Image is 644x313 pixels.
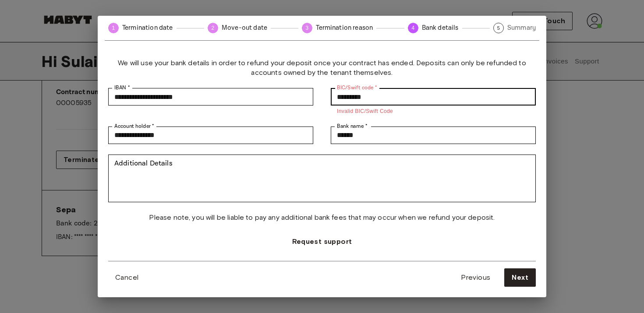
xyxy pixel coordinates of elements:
[108,269,145,286] button: Cancel
[212,25,215,31] text: 2
[149,213,495,222] span: Please note, you will be liable to pay any additional bank fees that may occur when we refund you...
[122,23,173,32] span: Termination date
[337,107,530,116] p: Invalid BIC/Swift code
[497,25,500,31] text: 5
[115,272,138,283] span: Cancel
[292,236,352,247] span: Request support
[108,58,536,77] span: We will use your bank details in order to refund your deposit once your contract has ended. Depos...
[512,272,528,283] span: Next
[504,268,536,287] button: Next
[316,23,373,32] span: Termination reason
[422,23,459,32] span: Bank details
[222,23,267,32] span: Move-out date
[337,123,367,130] label: Bank name *
[114,123,154,130] label: Account holder *
[507,23,536,32] span: Summary
[306,25,309,31] text: 3
[411,25,414,31] text: 4
[114,84,130,91] label: IBAN *
[112,25,115,31] text: 1
[454,268,497,287] button: Previous
[337,84,377,91] label: BIC/Swift code *
[285,233,359,250] button: Request support
[461,272,490,283] span: Previous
